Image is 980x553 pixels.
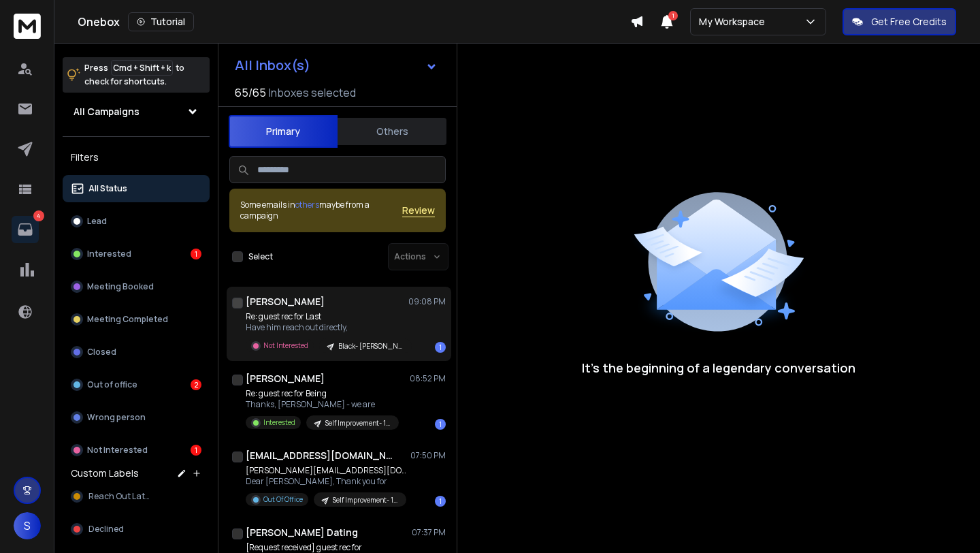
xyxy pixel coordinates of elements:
[12,216,39,243] a: 4
[325,418,391,428] p: Self Improvement- 1k-10k
[246,465,409,476] p: [PERSON_NAME][EMAIL_ADDRESS][DOMAIN_NAME]
[78,12,630,31] div: Onebox
[229,115,338,148] button: Primary
[63,306,210,333] button: Meeting Completed
[224,52,448,79] button: All Inbox(s)
[33,210,44,221] p: 4
[87,249,131,259] p: Interested
[408,296,446,307] p: 09:08 PM
[435,342,446,353] div: 1
[246,295,325,309] h1: [PERSON_NAME]
[63,175,210,202] button: All Status
[410,373,446,384] p: 08:52 PM
[246,322,409,333] p: Have him reach out directly,
[191,445,201,456] div: 1
[88,183,127,194] p: All Status
[435,419,446,430] div: 1
[63,437,210,464] button: Not Interested1
[435,496,446,507] div: 1
[402,204,435,217] button: Review
[87,412,146,423] p: Wrong person
[699,15,770,29] p: My Workspace
[111,60,173,76] span: Cmd + Shift + k
[87,347,116,358] p: Closed
[63,273,210,300] button: Meeting Booked
[295,199,319,210] span: others
[235,84,266,101] span: 65 / 65
[263,494,303,505] p: Out Of Office
[338,116,446,146] button: Others
[843,8,956,35] button: Get Free Credits
[191,249,201,259] div: 1
[14,512,41,539] button: S
[87,445,148,456] p: Not Interested
[63,148,210,167] h3: Filters
[668,11,678,20] span: 1
[73,105,140,118] h1: All Campaigns
[88,491,152,502] span: Reach Out Later
[240,200,402,221] div: Some emails in maybe from a campaign
[63,208,210,235] button: Lead
[191,379,201,390] div: 2
[412,527,446,538] p: 07:37 PM
[84,61,184,89] p: Press to check for shortcuts.
[71,467,139,480] h3: Custom Labels
[87,379,137,390] p: Out of office
[87,216,107,227] p: Lead
[338,341,404,351] p: Black- [PERSON_NAME]
[582,358,855,377] p: It’s the beginning of a legendary conversation
[246,311,409,322] p: Re: guest rec for Last
[248,251,273,262] label: Select
[333,495,398,505] p: Self Improvement- 1k-10k
[246,542,406,553] p: [Request received] guest rec for
[63,240,210,268] button: Interested1
[410,450,446,461] p: 07:50 PM
[246,476,409,487] p: Dear [PERSON_NAME], Thank you for
[871,15,947,29] p: Get Free Credits
[246,449,395,462] h1: [EMAIL_ADDRESS][DOMAIN_NAME]
[63,516,210,543] button: Declined
[263,341,308,351] p: Not Interested
[63,338,210,366] button: Closed
[246,388,399,399] p: Re: guest rec for Being
[263,417,295,428] p: Interested
[87,314,168,325] p: Meeting Completed
[235,59,310,72] h1: All Inbox(s)
[63,404,210,431] button: Wrong person
[269,84,356,101] h3: Inboxes selected
[63,483,210,510] button: Reach Out Later
[246,526,358,539] h1: [PERSON_NAME] Dating
[246,372,325,385] h1: [PERSON_NAME]
[88,524,124,535] span: Declined
[246,399,399,410] p: Thanks, [PERSON_NAME] - we are
[87,281,154,292] p: Meeting Booked
[63,98,210,125] button: All Campaigns
[63,371,210,398] button: Out of office2
[128,12,194,31] button: Tutorial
